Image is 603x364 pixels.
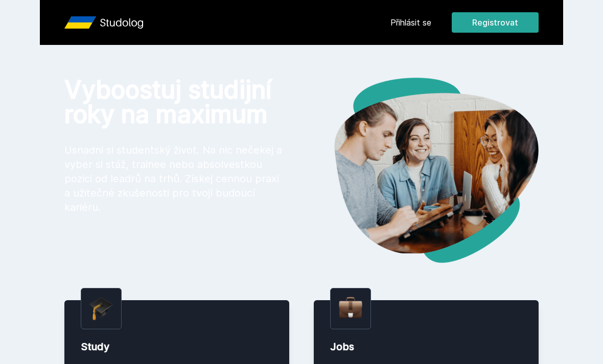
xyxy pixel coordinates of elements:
[330,339,522,354] div: Jobs
[301,78,539,263] img: hero.png
[339,295,362,321] img: briefcase.png
[64,78,285,127] h1: Vyboostuj studijní roky na maximum
[89,297,113,321] img: graduation-cap.png
[390,16,431,29] a: Přihlásit se
[81,339,273,354] div: Study
[64,143,285,214] p: Usnadni si studentský život. Na nic nečekej a vyber si stáž, trainee nebo absolvestkou pozici od ...
[452,12,539,33] button: Registrovat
